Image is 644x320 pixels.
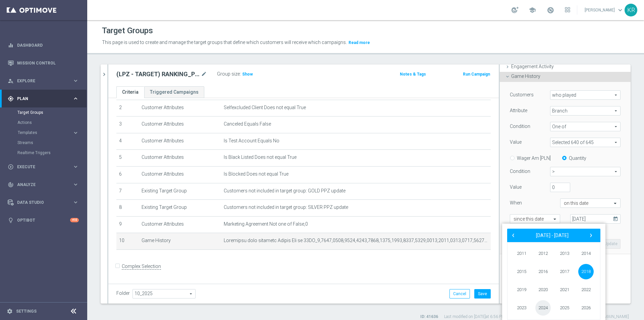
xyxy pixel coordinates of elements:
[17,130,79,135] button: Templates keyboard_arrow_right
[601,239,621,248] button: Update
[72,164,79,170] i: keyboard_arrow_right
[474,289,491,299] button: Save
[224,138,279,144] span: Is Test Account Equals No
[510,107,527,113] label: Attribute
[139,117,221,133] td: Customer Attributes
[17,150,70,155] a: Realtime Triggers
[8,182,72,188] div: Analyze
[7,96,79,101] button: gps_fixed Plan keyboard_arrow_right
[7,182,79,187] button: track_changes Analyze keyboard_arrow_right
[17,165,72,169] span: Execute
[8,164,14,170] i: play_circle_outline
[7,60,79,66] button: Mission Control
[224,204,348,210] span: Customers not included in target group: SILVER PPZ update
[8,199,72,205] div: Data Studio
[17,200,72,204] span: Data Studio
[224,188,345,194] span: Customers not included in target group: GOLD PPZ update
[535,264,551,279] span: 2016
[449,289,470,299] button: Cancel
[116,233,139,250] td: 10
[444,314,629,320] label: Last modified on [DATE] at 6:56 PM UTC+02:00 by [PERSON_NAME][EMAIL_ADDRESS][DOMAIN_NAME]
[625,4,637,16] div: KR
[511,74,540,79] span: Game History
[224,121,271,127] span: Canceled Equals False
[510,214,560,224] ng-select: since this date
[510,184,522,190] label: Value
[578,264,594,279] span: 2018
[17,54,79,72] a: Mission Control
[510,92,534,98] label: Customers
[509,231,595,240] bs-datepicker-navigation-view: ​ ​
[578,246,594,261] span: 2014
[510,200,522,206] label: When
[514,264,529,279] span: 2015
[8,42,14,48] i: equalizer
[587,231,595,240] span: ›
[139,216,221,233] td: Customer Attributes
[224,105,306,110] span: Selfexcluded Client Does not equal True
[17,211,70,229] a: Optibot
[224,154,297,160] span: Is Black Listed Does not equal True
[17,79,72,83] span: Explore
[17,148,87,158] div: Realtime Triggers
[17,140,70,145] a: Streams
[139,183,221,200] td: Existing Target Group
[72,78,79,84] i: keyboard_arrow_right
[224,221,308,227] span: Marketing Agreement Not one of False,0
[8,164,72,170] div: Execute
[139,200,221,217] td: Existing Target Group
[17,97,72,101] span: Plan
[560,198,621,208] ng-select: on this date
[514,282,529,298] span: 2019
[7,218,79,223] button: lightbulb Optibot +10
[116,70,200,78] h2: (LPZ - TARGET) RANKING_POLHOL_11102025
[616,6,624,14] span: keyboard_arrow_down
[511,64,554,69] span: Engagement Activity
[139,100,221,117] td: Customer Attributes
[584,5,625,15] a: [PERSON_NAME]keyboard_arrow_down
[535,300,551,316] span: 2024
[72,95,79,102] i: keyboard_arrow_right
[224,238,488,243] span: Loremipsu dolo sitametc Adipis Eli se 33DO_9,7647,0508,9524,4243,7868,1375,1993,8337,5329,0013,20...
[399,71,427,78] button: Notes & Tags
[17,36,79,54] a: Dashboard
[420,314,438,320] label: ID: 41636
[18,131,66,135] span: Templates
[116,100,139,117] td: 2
[557,282,572,298] span: 2021
[8,211,79,229] div: Optibot
[510,139,522,145] label: Value
[535,246,551,261] span: 2012
[570,214,621,224] input: Select date
[8,96,72,102] div: Plan
[532,231,573,240] button: [DATE] - [DATE]
[462,71,491,78] button: Run Campaign
[7,78,79,84] div: person_search Explore keyboard_arrow_right
[7,164,79,170] div: play_circle_outline Execute keyboard_arrow_right
[348,39,371,46] button: Read more
[122,263,161,270] label: Complex Selection
[18,131,72,135] div: Templates
[101,64,107,84] button: chevron_right
[17,183,72,187] span: Analyze
[17,138,87,148] div: Streams
[116,290,130,296] label: Folder
[510,123,530,129] label: Condition
[101,71,107,78] i: chevron_right
[116,86,144,98] a: Criteria
[242,72,253,77] span: Show
[7,200,79,205] button: Data Studio keyboard_arrow_right
[569,155,586,161] label: Quantity
[578,300,594,316] span: 2026
[224,171,288,177] span: Is Blocked Does not equal True
[7,308,13,314] i: settings
[72,130,79,136] i: keyboard_arrow_right
[509,231,518,240] button: ‹
[116,216,139,233] td: 9
[8,36,79,54] div: Dashboard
